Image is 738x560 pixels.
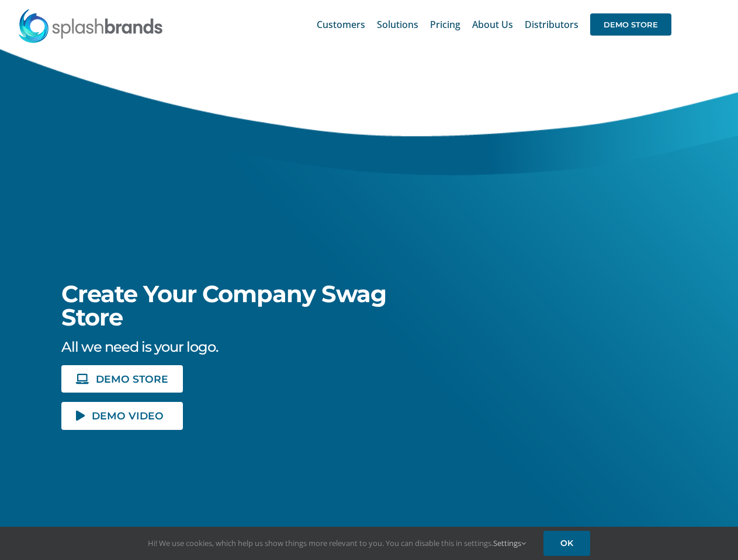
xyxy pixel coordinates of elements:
[493,538,526,548] a: Settings
[317,6,671,43] nav: Main Menu
[148,538,526,548] span: Hi! We use cookies, which help us show things more relevant to you. You can disable this in setti...
[92,411,164,421] span: DEMO VIDEO
[61,338,218,355] span: All we need is your logo.
[525,20,578,29] span: Distributors
[590,6,671,43] a: DEMO STORE
[18,8,164,43] img: SplashBrands.com Logo
[543,531,590,556] a: OK
[525,6,578,43] a: Distributors
[590,13,671,36] span: DEMO STORE
[430,20,460,29] span: Pricing
[61,365,183,393] a: DEMO STORE
[61,279,386,331] span: Create Your Company Swag Store
[317,20,365,29] span: Customers
[317,6,365,43] a: Customers
[96,374,168,384] span: DEMO STORE
[377,20,418,29] span: Solutions
[472,20,513,29] span: About Us
[430,6,460,43] a: Pricing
